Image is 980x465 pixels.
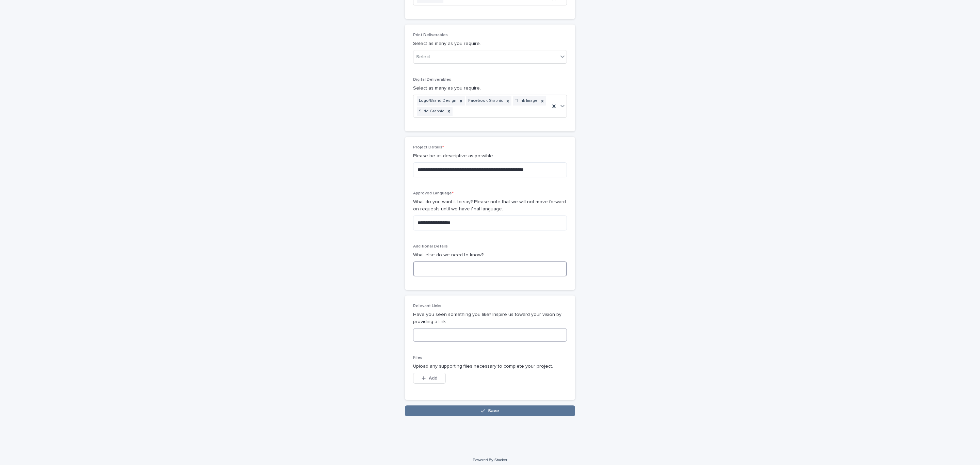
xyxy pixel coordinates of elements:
[417,96,457,106] div: Logo/Brand Design
[413,153,567,160] p: Please be as descriptive as possible.
[413,311,567,325] p: Have you seen something you like? Inspire us toward your vision by providing a link.
[413,244,448,248] span: Additional Details
[466,96,504,106] div: Facebook Graphic
[413,363,567,370] p: Upload any supporting files necessary to complete your project.
[413,191,454,195] span: Approved Language
[413,145,444,149] span: Project Details
[413,33,448,37] span: Print Deliverables
[488,408,499,413] span: Save
[405,405,575,416] button: Save
[417,107,445,116] div: Slide Graphic
[413,373,446,384] button: Add
[513,96,539,106] div: Think Image
[473,458,507,462] a: Powered By Stacker
[413,40,567,47] p: Select as many as you require.
[413,356,422,360] span: Files
[413,85,567,92] p: Select as many as you require.
[429,376,437,381] span: Add
[413,252,567,259] p: What else do we need to know?
[416,53,433,61] div: Select...
[413,78,451,82] span: Digital Deliverables
[413,304,441,308] span: Relevant Links
[413,198,567,213] p: What do you want it to say? Please note that we will not move forward on requests until we have f...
